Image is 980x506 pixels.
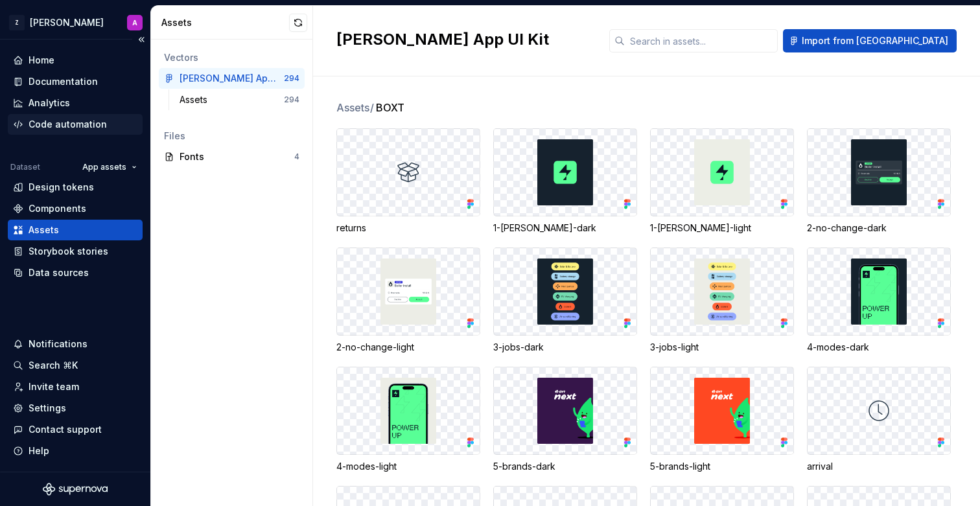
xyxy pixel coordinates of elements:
[8,198,143,219] a: Components
[29,181,94,194] div: Design tokens
[625,29,778,52] input: Search in assets...
[370,101,374,114] span: /
[493,222,637,235] div: 1-[PERSON_NAME]-dark
[29,423,102,436] div: Contact support
[284,95,299,105] div: 294
[159,68,305,89] a: [PERSON_NAME] App UI Kit294
[164,51,299,64] div: Vectors
[650,222,794,235] div: 1-[PERSON_NAME]-light
[29,97,70,109] div: Analytics
[29,118,107,131] div: Code automation
[132,30,150,49] button: Collapse sidebar
[132,17,137,28] div: A
[8,262,143,283] a: Data sources
[29,202,86,215] div: Components
[8,334,143,354] button: Notifications
[336,460,480,473] div: 4-modes-light
[8,50,143,71] a: Home
[294,152,299,162] div: 4
[8,177,143,198] a: Design tokens
[159,146,305,167] a: Fonts4
[802,34,948,47] span: Import from [GEOGRAPHIC_DATA]
[8,355,143,376] button: Search ⌘K
[336,222,480,235] div: returns
[29,359,78,372] div: Search ⌘K
[650,460,794,473] div: 5-brands-light
[783,29,957,52] button: Import from [GEOGRAPHIC_DATA]
[8,376,143,397] a: Invite team
[10,162,40,172] div: Dataset
[29,245,108,258] div: Storybook stories
[650,341,794,354] div: 3-jobs-light
[376,100,404,115] span: BOXT
[29,54,54,67] div: Home
[30,16,104,29] div: [PERSON_NAME]
[180,150,294,163] div: Fonts
[336,29,594,50] h2: [PERSON_NAME] App UI Kit
[807,222,951,235] div: 2-no-change-dark
[3,8,148,36] button: Z[PERSON_NAME]A
[8,93,143,113] a: Analytics
[8,241,143,262] a: Storybook stories
[284,73,299,84] div: 294
[8,419,143,440] button: Contact support
[8,441,143,461] button: Help
[180,93,213,106] div: Assets
[82,162,126,172] span: App assets
[493,341,637,354] div: 3-jobs-dark
[174,89,305,110] a: Assets294
[43,483,108,496] svg: Supernova Logo
[29,224,59,236] div: Assets
[9,15,25,30] div: Z
[8,220,143,240] a: Assets
[807,341,951,354] div: 4-modes-dark
[180,72,276,85] div: [PERSON_NAME] App UI Kit
[29,444,49,457] div: Help
[8,114,143,135] a: Code automation
[807,460,951,473] div: arrival
[29,402,66,415] div: Settings
[8,71,143,92] a: Documentation
[29,266,89,279] div: Data sources
[493,460,637,473] div: 5-brands-dark
[29,380,79,393] div: Invite team
[29,338,87,351] div: Notifications
[8,398,143,419] a: Settings
[161,16,289,29] div: Assets
[164,130,299,143] div: Files
[76,158,143,176] button: App assets
[336,341,480,354] div: 2-no-change-light
[336,100,375,115] span: Assets
[29,75,98,88] div: Documentation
